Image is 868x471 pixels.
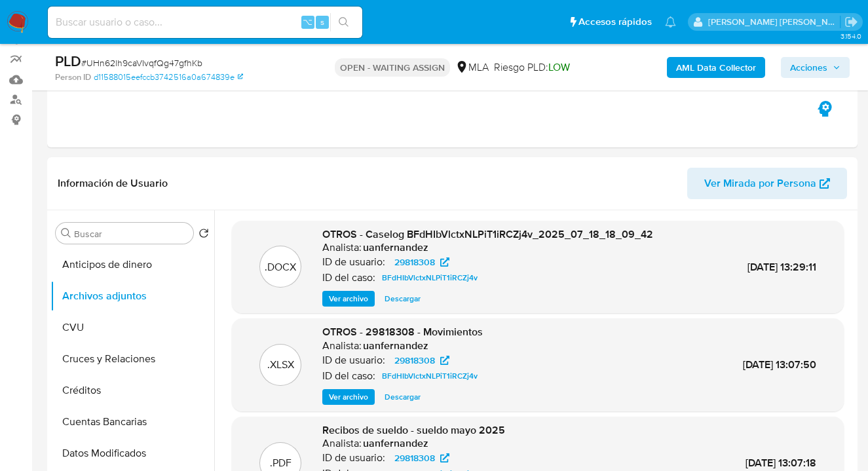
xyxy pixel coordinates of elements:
a: BFdHIbVlctxNLPiT1iRCZj4v [377,368,483,384]
b: AML Data Collector [676,57,756,78]
p: Analista: [322,241,362,254]
p: Analista: [322,339,362,352]
a: Salir [844,15,858,29]
button: CVU [50,312,214,343]
button: Cruces y Relaciones [50,343,214,375]
span: OTROS - Caselog BFdHIbVlctxNLPiT1iRCZj4v_2025_07_18_18_09_42 [322,227,653,242]
p: .DOCX [265,260,296,274]
input: Buscar usuario o caso... [48,14,362,31]
button: search-icon [330,13,357,31]
span: Acciones [790,57,827,78]
span: BFdHIbVlctxNLPiT1iRCZj4v [382,368,478,384]
h1: Información de Usuario [58,177,168,190]
button: Anticipos de dinero [50,249,214,280]
span: Accesos rápidos [578,15,652,29]
b: Person ID [55,71,91,83]
a: Notificaciones [665,16,676,28]
button: Acciones [781,57,850,78]
p: juanpablo.jfernandez@mercadolibre.com [708,16,840,28]
span: [DATE] 13:07:50 [743,357,816,372]
span: Recibos de sueldo - sueldo mayo 2025 [322,423,505,438]
h6: uanfernandez [363,437,428,450]
span: LOW [548,60,570,75]
p: ID de usuario: [322,354,385,367]
button: Descargar [378,291,427,307]
h6: uanfernandez [363,339,428,352]
input: Buscar [74,228,188,240]
span: Descargar [385,292,421,305]
button: AML Data Collector [667,57,765,78]
p: Analista: [322,437,362,450]
a: 29818308 [387,450,457,466]
h6: uanfernandez [363,241,428,254]
span: OTROS - 29818308 - Movimientos [322,324,483,339]
a: BFdHIbVlctxNLPiT1iRCZj4v [377,270,483,286]
span: 3.154.0 [840,31,861,41]
span: # UHn62lh9caVIvqfQg47gfhKb [81,56,202,69]
span: Ver archivo [329,390,368,404]
p: .XLSX [267,358,294,372]
button: Ver Mirada por Persona [687,168,847,199]
div: MLA [455,60,489,75]
span: BFdHIbVlctxNLPiT1iRCZj4v [382,270,478,286]
b: PLD [55,50,81,71]
span: 29818308 [394,254,435,270]
a: 29818308 [387,254,457,270]
button: Datos Modificados [50,438,214,469]
button: Ver archivo [322,291,375,307]
span: ⌥ [303,16,312,28]
p: OPEN - WAITING ASSIGN [335,58,450,77]
a: d11588015eefccb3742516a0a674839e [94,71,243,83]
p: ID de usuario: [322,255,385,269]
button: Cuentas Bancarias [50,406,214,438]
span: Ver Mirada por Persona [704,168,816,199]
span: Descargar [385,390,421,404]
span: Riesgo PLD: [494,60,570,75]
span: [DATE] 13:07:18 [745,455,816,470]
button: Ver archivo [322,389,375,405]
button: Archivos adjuntos [50,280,214,312]
span: s [320,16,324,28]
p: ID de usuario: [322,451,385,464]
button: Buscar [61,228,71,238]
span: [DATE] 13:29:11 [747,259,816,274]
p: ID del caso: [322,271,375,284]
p: ID del caso: [322,369,375,383]
span: Ver archivo [329,292,368,305]
button: Créditos [50,375,214,406]
span: 29818308 [394,352,435,368]
button: Volver al orden por defecto [198,228,209,242]
span: 29818308 [394,450,435,466]
p: .PDF [270,456,292,470]
button: Descargar [378,389,427,405]
a: 29818308 [387,352,457,368]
